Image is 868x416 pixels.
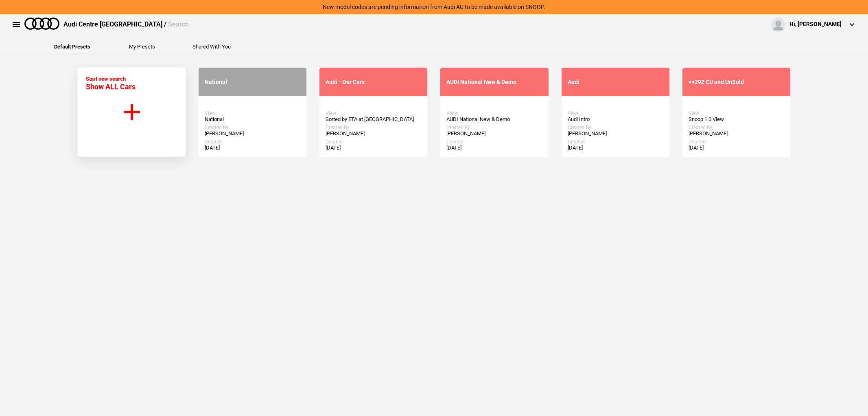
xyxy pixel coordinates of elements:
div: [DATE] [446,145,542,151]
div: [DATE] [568,145,663,151]
div: View: [446,110,542,116]
div: [PERSON_NAME] [326,130,421,137]
span: Show ALL Cars [86,82,136,91]
div: Created By: [446,125,542,130]
div: View: [205,110,300,116]
div: Audi Intro [568,116,663,123]
button: My Presets [129,44,155,49]
div: AUDI National New & Demo [446,116,542,123]
div: National [205,116,300,123]
div: AUDI National New & Demo [446,79,542,86]
div: Created By: [568,125,663,130]
div: Hi, [PERSON_NAME] [789,20,842,29]
div: [PERSON_NAME] [205,130,300,137]
div: Created By: [689,125,784,130]
span: Search [168,20,189,28]
div: Created: [446,139,542,145]
div: Start new search [86,76,136,91]
div: View: [689,110,784,116]
div: [DATE] [205,145,300,151]
div: Created By: [205,125,300,130]
div: [DATE] [326,145,421,151]
div: Created: [568,139,663,145]
div: Created: [689,139,784,145]
div: [PERSON_NAME] [689,130,784,137]
div: Sorted by ETA at [GEOGRAPHIC_DATA] [326,116,421,123]
div: Created: [326,139,421,145]
button: Default Presets [54,44,90,49]
div: Audi [568,79,663,86]
div: <=292 CU and UnSold [689,79,784,86]
div: [DATE] [689,145,784,151]
div: View: [326,110,421,116]
button: Shared With You [192,44,231,49]
button: Start new search Show ALL Cars [77,67,186,157]
div: Created: [205,139,300,145]
div: [PERSON_NAME] [568,130,663,137]
div: Created By: [326,125,421,130]
div: [PERSON_NAME] [446,130,542,137]
div: View: [568,110,663,116]
div: Audi Centre [GEOGRAPHIC_DATA] / [63,20,189,29]
div: Audi - Our Cars [326,79,421,86]
div: Snoop 1.0 View [689,116,784,123]
div: National [205,79,300,86]
img: audi.png [24,18,59,30]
